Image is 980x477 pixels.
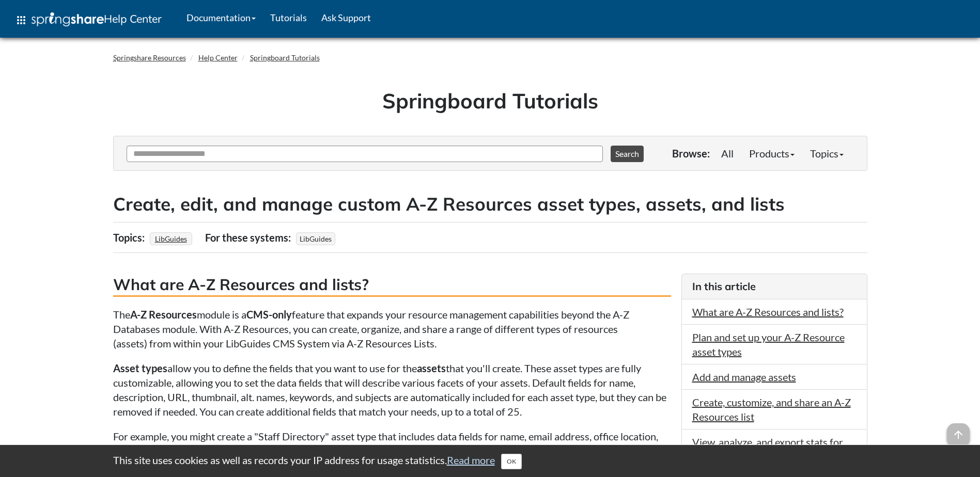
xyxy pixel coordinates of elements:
[113,361,671,419] p: allow you to define the fields that you want to use for the that you'll create. These asset types...
[104,12,162,25] span: Help Center
[205,228,293,247] div: For these systems:
[32,12,104,26] img: Springshare
[692,436,843,463] a: View, analyze, and export stats for your assets and public A-Z lists
[611,146,644,162] button: Search
[113,307,671,351] p: The module is a feature that expands your resource management capabilities beyond the A-Z Databas...
[113,228,147,247] div: Topics:
[103,453,878,469] div: This site uses cookies as well as records your IP address for usage statistics.
[947,423,970,446] span: arrow_upward
[692,396,851,423] a: Create, customize, and share an A-Z Resources list
[263,5,314,30] a: Tutorials
[121,86,860,115] h1: Springboard Tutorials
[314,5,378,30] a: Ask Support
[692,331,845,358] a: Plan and set up your A-Z Resource asset types
[153,231,189,246] a: LibGuides
[692,371,796,383] a: Add and manage assets
[113,192,867,217] h2: Create, edit, and manage custom A-Z Resources asset types, assets, and lists
[113,362,167,374] strong: Asset types
[802,143,851,164] a: Topics
[692,306,844,318] a: What are A-Z Resources and lists?
[947,424,970,437] a: arrow_upward
[741,143,802,164] a: Products
[417,362,446,374] strong: assets
[8,5,169,36] a: apps Help Center
[130,308,197,321] strong: A-Z Resources
[692,279,857,294] h3: In this article
[179,5,263,30] a: Documentation
[250,53,320,62] a: Springboard Tutorials
[15,14,27,26] span: apps
[296,232,335,245] span: LibGuides
[246,308,292,321] strong: CMS-only
[672,146,710,161] p: Browse:
[198,53,238,62] a: Help Center
[447,454,495,466] a: Read more
[113,274,671,297] h3: What are A-Z Resources and lists?
[713,143,741,164] a: All
[501,454,522,469] button: Close
[113,53,186,62] a: Springshare Resources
